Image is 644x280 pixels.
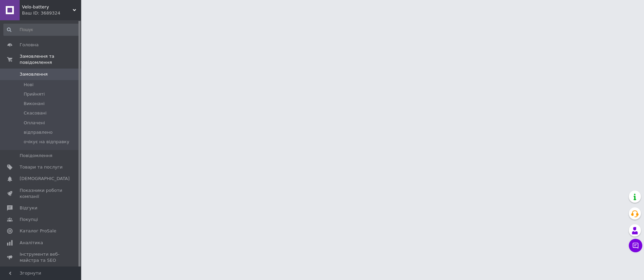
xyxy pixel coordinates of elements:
span: Головна [20,42,39,48]
span: Товари та послуги [20,164,63,170]
span: [DEMOGRAPHIC_DATA] [20,176,70,182]
span: Відгуки [20,205,37,211]
span: Виконані [24,101,45,107]
span: Аналітика [20,240,43,246]
button: Чат з покупцем [629,239,642,252]
span: Velo-battery [22,4,73,10]
span: Замовлення та повідомлення [20,53,81,66]
span: Каталог ProSale [20,228,56,234]
span: Оплачені [24,120,45,126]
span: Показники роботи компанії [20,187,63,200]
span: Покупці [20,217,38,223]
span: Скасовані [24,110,47,116]
span: очікує на відправку [24,139,69,145]
span: Повідомлення [20,153,52,159]
span: Прийняті [24,91,45,97]
span: Інструменти веб-майстра та SEO [20,251,63,263]
span: відправлено [24,129,52,135]
input: Пошук [3,24,80,36]
div: Ваш ID: 3689324 [22,10,81,16]
span: Нові [24,82,33,88]
span: Замовлення [20,71,48,77]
